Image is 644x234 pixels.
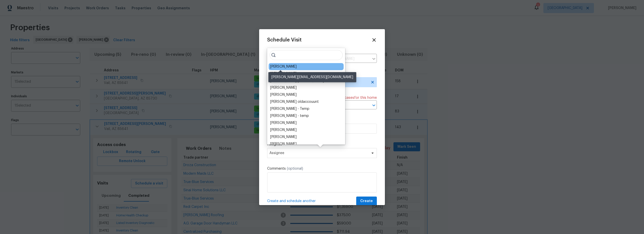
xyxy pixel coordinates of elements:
[270,134,297,139] div: [PERSON_NAME]
[270,71,297,76] div: [PERSON_NAME]
[267,37,302,42] span: Schedule Visit
[269,151,368,155] span: Assignee
[270,92,297,97] div: [PERSON_NAME]
[370,102,377,109] button: Open
[267,199,316,204] span: Create and schedule another
[371,37,377,43] span: Close
[287,167,303,170] span: (optional)
[270,85,297,90] div: [PERSON_NAME]
[270,106,309,111] div: [PERSON_NAME] - Temp
[325,95,377,100] span: There are case s for this home
[270,64,297,69] div: [PERSON_NAME]
[360,198,373,204] span: Create
[270,120,297,125] div: [PERSON_NAME]
[268,72,356,82] div: [PERSON_NAME][EMAIL_ADDRESS][DOMAIN_NAME]
[267,166,377,171] label: Comments
[270,142,297,147] div: [PERSON_NAME]
[270,99,319,104] div: [PERSON_NAME] oldaccouunt
[270,127,297,132] div: [PERSON_NAME]
[356,197,377,206] button: Create
[270,113,309,118] div: [PERSON_NAME] - temp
